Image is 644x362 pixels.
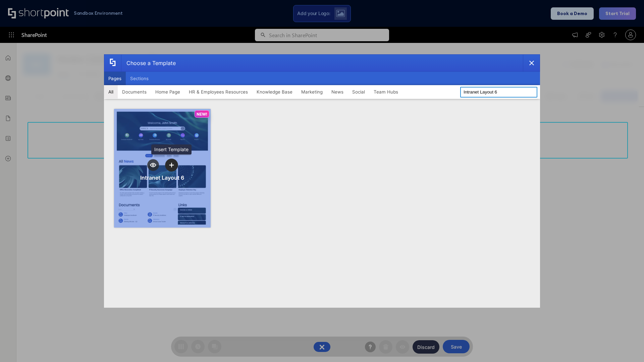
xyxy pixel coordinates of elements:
div: Choose a Template [121,55,176,71]
button: Team Hubs [369,85,402,99]
button: News [327,85,348,99]
input: Search [460,87,537,98]
button: HR & Employees Resources [184,85,252,99]
iframe: Chat Widget [610,330,644,362]
button: Documents [118,85,151,99]
button: Social [348,85,369,99]
div: Intranet Layout 6 [140,174,184,181]
button: Sections [126,72,153,85]
button: Marketing [297,85,327,99]
button: All [104,85,118,99]
button: Knowledge Base [252,85,297,99]
button: Home Page [151,85,184,99]
p: NEW! [197,112,207,117]
div: template selector [104,54,540,308]
button: Pages [104,72,126,85]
